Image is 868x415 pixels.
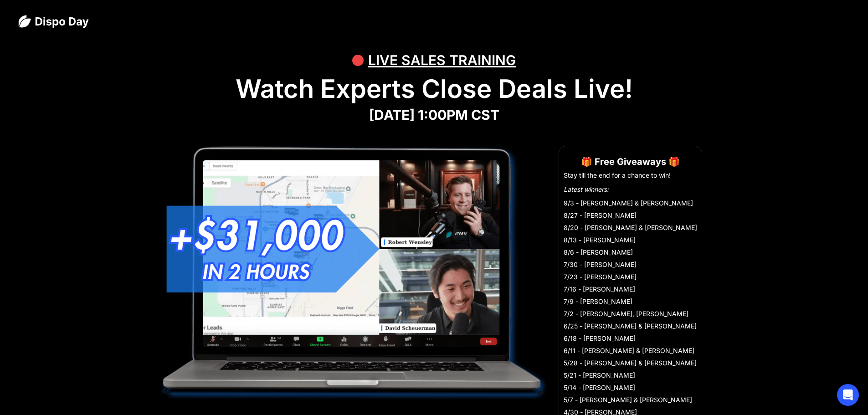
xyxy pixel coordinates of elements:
h1: Watch Experts Close Deals Live! [18,74,850,104]
div: LIVE SALES TRAINING [368,46,516,74]
li: Stay till the end for a chance to win! [564,171,697,180]
strong: 🎁 Free Giveaways 🎁 [581,156,680,167]
strong: [DATE] 1:00PM CST [369,107,499,123]
em: Latest winners: [564,185,609,193]
div: Open Intercom Messenger [837,384,859,406]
